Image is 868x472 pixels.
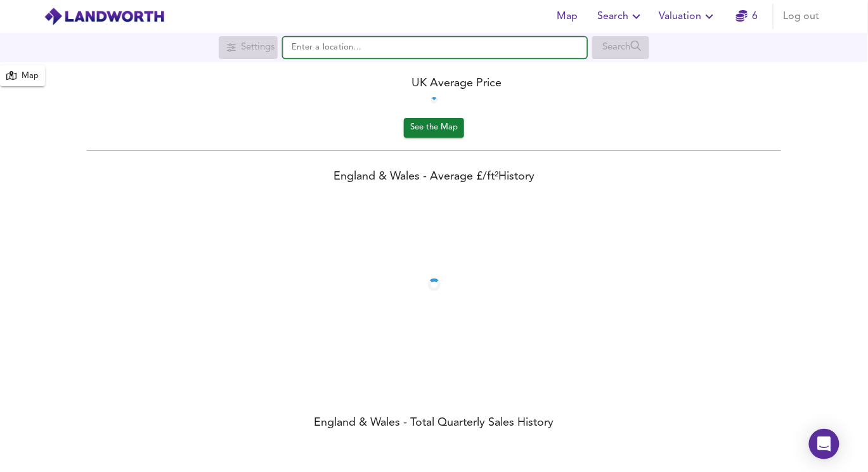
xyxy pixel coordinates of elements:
button: Map [547,4,588,29]
span: See the Map [410,121,458,135]
span: Map [552,8,583,25]
div: Open Intercom Messenger [809,429,839,459]
span: Valuation [659,8,717,25]
span: Search [598,8,644,25]
a: 6 [736,8,758,25]
button: Log out [779,4,825,29]
div: Search for a location first or explore the map [592,36,650,59]
span: Log out [784,8,820,25]
input: Enter a location... [283,37,587,58]
button: 6 [727,4,768,29]
div: Map [22,69,39,84]
button: Valuation [654,4,722,29]
img: logo [44,7,165,26]
button: Search [593,4,649,29]
div: Search for a location first or explore the map [219,36,278,59]
button: See the Map [404,118,464,138]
